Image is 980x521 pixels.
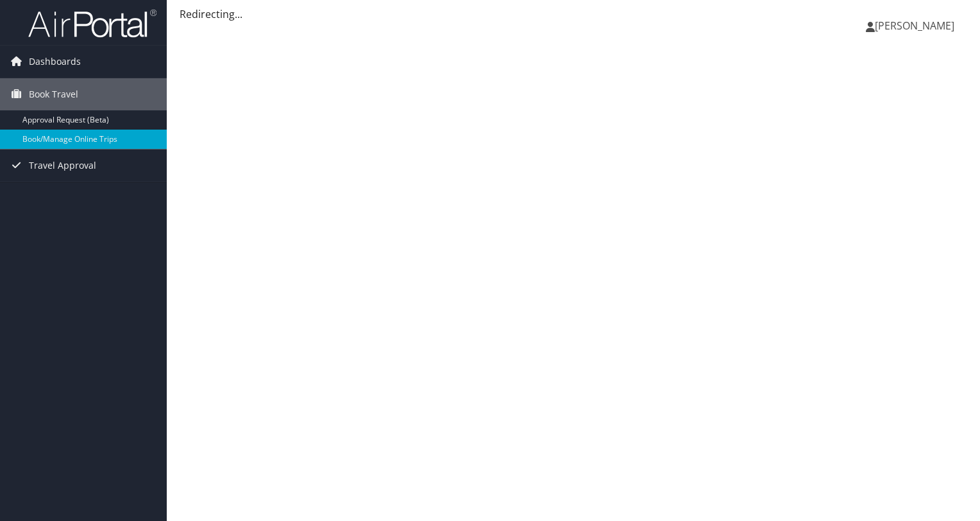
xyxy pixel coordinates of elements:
span: Book Travel [29,78,78,110]
a: [PERSON_NAME] [866,6,967,45]
div: Redirecting... [180,6,967,22]
img: airportal-logo.png [28,8,156,38]
span: Travel Approval [29,149,96,182]
span: Dashboards [29,46,81,78]
span: [PERSON_NAME] [875,19,954,33]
